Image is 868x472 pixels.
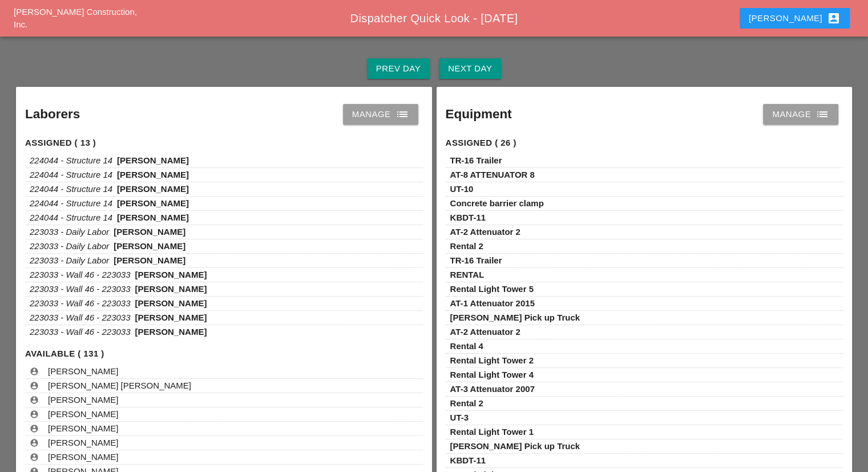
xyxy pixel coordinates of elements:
span: [PERSON_NAME] [135,327,207,337]
div: Next Day [448,62,492,75]
span: Dispatcher Quick Look - [DATE] [350,12,518,25]
a: Manage [343,104,418,125]
a: [PERSON_NAME] Construction, Inc. [14,7,137,30]
i: list [815,107,829,121]
span: AT-2 Attenuator 2 [450,227,520,237]
span: [PERSON_NAME] [48,409,118,419]
span: [PERSON_NAME] Pick up Truck [450,441,580,451]
span: [PERSON_NAME] [48,366,118,376]
span: Rental 2 [450,398,483,408]
span: RENTAL [450,270,485,279]
i: account_circle [30,438,39,447]
span: [PERSON_NAME] [117,198,189,208]
span: 223033 - Wall 46 - 223033 [30,298,131,308]
span: TR-16 Trailer [450,155,502,165]
i: account_box [827,11,841,25]
button: Prev Day [367,58,430,79]
button: Next Day [439,58,501,79]
span: Rental Light Tower 1 [450,427,534,437]
h2: Equipment [446,105,512,124]
button: [PERSON_NAME] [740,8,850,29]
span: AT-8 ATTENUATOR 8 [450,170,535,179]
span: [PERSON_NAME] [117,155,189,165]
span: AT-2 Attenuator 2 [450,327,520,337]
i: account_circle [30,395,39,405]
span: 224044 - Structure 14 [30,213,112,222]
h2: Laborers [25,105,80,124]
span: [PERSON_NAME] [PERSON_NAME] [48,381,191,390]
i: list [395,107,409,121]
span: KBDT-11 [450,455,486,465]
i: account_circle [30,410,39,419]
span: [PERSON_NAME] [117,170,189,179]
span: [PERSON_NAME] [117,184,189,194]
span: 223033 - Wall 46 - 223033 [30,327,131,337]
span: AT-1 Attenuator 2015 [450,298,535,308]
i: account_circle [30,453,39,462]
span: UT-10 [450,184,474,194]
span: 224044 - Structure 14 [30,198,112,208]
span: 223033 - Wall 46 - 223033 [30,284,131,294]
span: AT-3 Attenuator 2007 [450,384,535,394]
div: Prev Day [376,62,421,75]
span: [PERSON_NAME] [48,423,118,433]
h4: Available ( 131 ) [25,347,423,361]
span: Concrete barrier clamp [450,198,544,208]
span: [PERSON_NAME] [48,452,118,462]
span: [PERSON_NAME] [48,438,118,447]
div: Manage [352,107,409,121]
span: 223033 - Wall 46 - 223033 [30,313,131,322]
span: [PERSON_NAME] [48,395,118,405]
a: Manage [763,104,838,125]
span: [PERSON_NAME] [114,227,185,237]
span: [PERSON_NAME] [135,284,207,294]
i: account_circle [30,367,39,376]
span: 223033 - Daily Labor [30,241,109,251]
span: TR-16 Trailer [450,255,502,265]
span: Rental Light Tower 4 [450,370,534,379]
span: [PERSON_NAME] [117,213,189,222]
h4: Assigned ( 26 ) [446,137,843,150]
i: account_circle [30,381,39,390]
span: [PERSON_NAME] [114,241,185,251]
span: KBDT-11 [450,213,486,222]
span: [PERSON_NAME] [135,313,207,322]
span: [PERSON_NAME] Pick up Truck [450,313,580,322]
span: 224044 - Structure 14 [30,184,112,194]
span: 224044 - Structure 14 [30,170,112,179]
div: [PERSON_NAME] [749,11,841,25]
span: Rental 2 [450,241,483,251]
span: [PERSON_NAME] [135,298,207,308]
span: [PERSON_NAME] [135,270,207,279]
h4: Assigned ( 13 ) [25,137,423,150]
span: 223033 - Daily Labor [30,227,109,237]
div: Manage [772,107,829,121]
span: Rental Light Tower 2 [450,355,534,365]
span: 224044 - Structure 14 [30,155,112,165]
span: Rental Light Tower 5 [450,284,534,294]
span: [PERSON_NAME] [114,255,185,265]
span: UT-3 [450,413,469,422]
span: 223033 - Daily Labor [30,255,109,265]
span: 223033 - Wall 46 - 223033 [30,270,131,279]
i: account_circle [30,424,39,433]
span: Rental 4 [450,341,483,351]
